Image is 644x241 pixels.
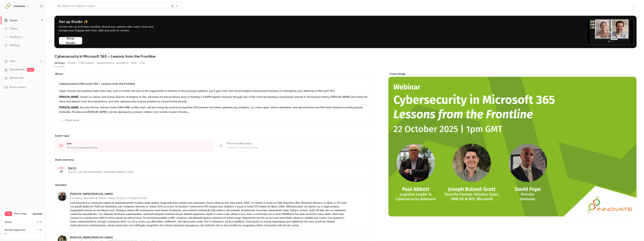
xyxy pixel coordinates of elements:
[215,139,373,152] div: Pre-recorded videoStream at scheduled time
[70,201,349,227] p: Lore Ipsumd si a consectet adipis eli seddoeiusmodt incididu utlab etdolo magnaali enim admini ve...
[54,188,373,230] div: Paul Abbott[PERSON_NAME] [PERSON_NAME]Consulting Specialist & Former Group Director of Knights of...
[59,82,369,86] p: Cybersecurity in Microsoft 365 – Lessons from the Frontline
[388,72,636,216] section: Cover image
[59,37,82,44] button: Enter Studio
[70,196,349,200] p: Consulting Specialist & Former Group Director of Knights of Old
[70,192,349,196] p: [PERSON_NAME] [PERSON_NAME]
[117,60,128,66] button: Analytics
[79,60,94,66] button: UTM builder
[5,221,12,224] p: Videos
[59,117,82,123] button: Show more
[58,167,65,169] div: OCT
[54,54,636,59] h1: Cybersecurity in Microsoft 365 – Lessons from the Frontline
[140,60,145,66] button: CTA
[227,142,369,145] div: Pre-recorded video
[67,146,208,150] div: Go live at scheduled time
[5,59,42,63] li: help-dropdown-opener
[37,229,38,231] span: 1
[59,105,369,114] p: , Security Partner Solution Sales (UK&I SMB) at Microsoft, will then bring the technical expertis...
[58,4,95,8] div: Search for videos or events
[131,60,137,66] button: Polls
[58,192,67,201] img: Paul Abbott
[37,228,42,232] p: / 30
[14,212,30,215] span: Plan usage
[59,106,78,109] strong: [PERSON_NAME]
[5,27,18,31] div: Videos
[10,76,24,80] span: What's new
[59,89,369,93] p: Cyber threats are evolving faster than ever, and no matter the size of the organisation is immune...
[27,68,34,72] span: new
[68,167,354,170] p: [DATE]
[38,77,42,80] iframe: Noticeable Trigger
[54,139,213,152] div: LiveGo live at scheduled time
[54,183,373,187] label: Speakers
[37,221,42,224] p: / 10
[10,85,26,89] span: Book a demo
[60,170,63,173] p: 22
[14,4,25,8] h6: Innovate
[5,19,17,22] div: Events
[33,212,42,215] button: Upgrade
[10,68,25,72] a: SpeakerHub
[54,158,373,162] label: Date and time
[67,142,208,145] div: Live
[59,95,369,104] p: , former co-owner and Group Director of Knights of Old, will share his extraordinary story of lea...
[59,96,78,98] strong: [PERSON_NAME]
[54,72,373,76] label: About
[5,212,12,216] span: Free
[5,35,21,39] div: Audience
[59,19,162,24] h4: Set up Studio ✨
[613,2,627,10] button: Share
[5,228,26,232] p: Monthly registrants
[10,59,15,63] span: Help
[5,43,20,47] div: Settings
[68,60,76,66] button: Emails
[59,25,162,32] p: Go live with up to 8 other speakers. Brand your webinar with colors, fonts and background. Engage...
[54,134,373,138] p: Event type
[388,72,636,76] label: Cover image
[70,236,349,239] p: [PERSON_NAME] [PERSON_NAME]
[37,221,38,223] span: 0
[54,60,65,66] button: Settings
[97,60,114,66] button: Registrations
[5,3,11,9] img: Innovate
[68,171,354,174] p: 1:00 PM - 2:00 PM, [GEOGRAPHIC_DATA]/[GEOGRAPHIC_DATA]
[227,146,369,150] div: Stream at scheduled time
